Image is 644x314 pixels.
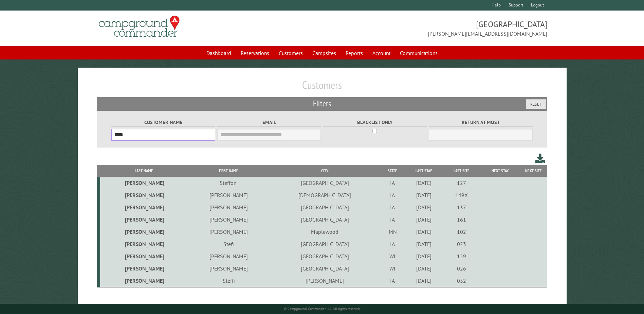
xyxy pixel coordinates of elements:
label: Email [217,119,321,126]
td: IA [380,213,405,226]
td: 161 [443,213,480,226]
td: [PERSON_NAME] [100,177,187,189]
td: [GEOGRAPHIC_DATA] [270,262,380,275]
th: First Name [187,165,269,177]
td: IA [380,275,405,287]
td: IA [380,189,405,201]
td: 102 [443,226,480,238]
a: Campsites [308,47,340,59]
td: MN [380,226,405,238]
td: Maplewood [270,226,380,238]
a: Reservations [237,47,273,59]
div: [DATE] [406,277,442,284]
td: [GEOGRAPHIC_DATA] [270,177,380,189]
div: [DATE] [406,265,442,272]
td: [PERSON_NAME] [100,238,187,250]
td: 026 [443,262,480,275]
td: 023 [443,238,480,250]
td: IA [380,201,405,213]
td: [GEOGRAPHIC_DATA] [270,250,380,262]
td: 137 [443,201,480,213]
a: Communications [396,47,442,59]
td: Stefi [187,238,269,250]
div: [DATE] [406,253,442,260]
small: © Campground Commander LLC. All rights reserved. [284,307,361,311]
td: WI [380,262,405,275]
a: Download this customer list (.csv) [535,152,545,165]
td: [PERSON_NAME] [187,226,269,238]
td: [PERSON_NAME] [187,213,269,226]
label: Customer Name [111,119,215,126]
td: 127 [443,177,480,189]
div: [DATE] [406,241,442,247]
td: Steffoni [187,177,269,189]
td: [PERSON_NAME] [187,250,269,262]
td: [GEOGRAPHIC_DATA] [270,201,380,213]
th: Next Stay [480,165,520,177]
td: [GEOGRAPHIC_DATA] [270,238,380,250]
th: Last Stay [405,165,443,177]
a: Customers [275,47,307,59]
td: [PERSON_NAME] [100,189,187,201]
td: [PERSON_NAME] [100,275,187,287]
th: Last Name [100,165,187,177]
td: [PERSON_NAME] [100,213,187,226]
th: Next Site [520,165,547,177]
a: Account [368,47,394,59]
td: 032 [443,275,480,287]
label: Blacklist only [323,119,427,126]
div: [DATE] [406,204,442,211]
h1: Customers [97,78,547,97]
button: Reset [526,99,546,109]
td: [DEMOGRAPHIC_DATA] [270,189,380,201]
span: [GEOGRAPHIC_DATA] [PERSON_NAME][EMAIL_ADDRESS][DOMAIN_NAME] [322,19,547,38]
th: Last Site [443,165,480,177]
td: WI [380,250,405,262]
h2: Filters [97,97,547,110]
td: [PERSON_NAME] [270,275,380,287]
img: Campground Commander [97,13,182,40]
div: [DATE] [406,192,442,198]
div: [DATE] [406,179,442,186]
td: IA [380,238,405,250]
td: [PERSON_NAME] [187,262,269,275]
td: [PERSON_NAME] [100,250,187,262]
div: [DATE] [406,228,442,235]
td: [GEOGRAPHIC_DATA] [270,213,380,226]
td: 149X [443,189,480,201]
th: City [270,165,380,177]
td: 159 [443,250,480,262]
td: [PERSON_NAME] [100,262,187,275]
td: [PERSON_NAME] [100,201,187,213]
td: [PERSON_NAME] [187,201,269,213]
div: [DATE] [406,216,442,223]
label: Return at most [429,119,532,126]
th: State [380,165,405,177]
a: Dashboard [202,47,235,59]
td: [PERSON_NAME] [187,189,269,201]
a: Reports [342,47,367,59]
td: IA [380,177,405,189]
td: Steffi [187,275,269,287]
td: [PERSON_NAME] [100,226,187,238]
